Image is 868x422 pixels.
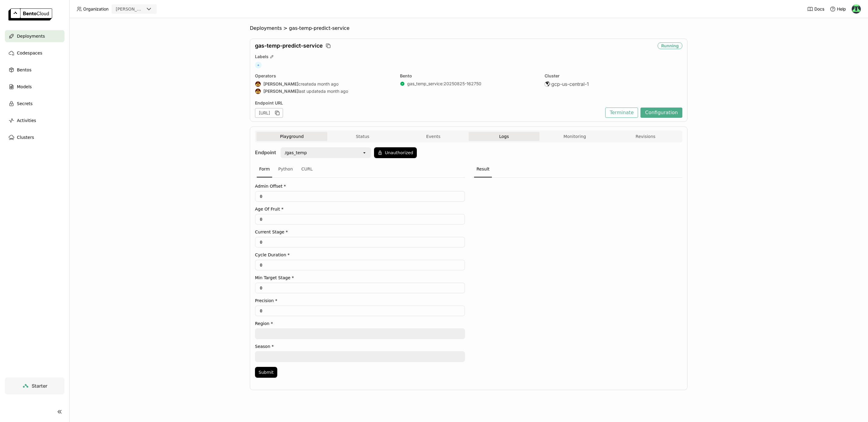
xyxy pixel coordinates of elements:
input: Selected strella. [145,6,145,12]
label: Admin Offset * [255,184,465,189]
div: Help [830,6,846,12]
button: Terminate [605,108,638,118]
div: Python [276,161,295,177]
label: Current Stage * [255,230,465,234]
img: Sean O'Callahan [852,5,861,14]
div: Running [658,42,682,49]
div: Labels [255,54,682,59]
span: gas-temp-predict-service [255,42,323,49]
div: Result [474,161,492,177]
div: created [255,81,393,87]
a: Models [5,81,64,93]
span: Deployments [17,33,45,40]
span: Clusters [17,134,34,141]
span: Help [837,6,846,12]
label: Age Of Fruit * [255,207,465,211]
label: Cycle Duration * [255,252,465,257]
button: Configuration [640,108,682,118]
svg: open [362,150,367,155]
a: Deployments [5,30,64,42]
a: gas_temp_service:20250825-162750 [407,81,481,86]
label: Region * [255,321,465,326]
a: Docs [807,6,824,12]
span: Deployments [250,25,282,31]
span: Starter [32,383,47,389]
button: Revisions [610,132,681,141]
label: Min Target Stage * [255,275,465,280]
a: Secrets [5,98,64,110]
span: gas-temp-predict-service [289,25,350,31]
button: Status [327,132,398,141]
label: Season * [255,344,465,349]
span: Bentos [17,66,31,73]
div: Endpoint URL [255,100,602,106]
strong: Endpoint [255,149,276,155]
span: Activities [17,117,36,124]
nav: Breadcrumbs navigation [250,25,687,31]
img: logo [8,8,52,20]
span: gcp-us-central-1 [551,81,589,87]
div: Bento [400,73,538,79]
a: Starter [5,377,64,394]
button: Events [398,132,469,141]
div: [PERSON_NAME] [116,6,144,12]
button: Playground [256,132,327,141]
span: > [282,25,289,31]
div: [URL] [255,108,283,118]
span: Organization [83,6,108,12]
span: + [255,62,262,68]
span: Logs [499,134,509,139]
div: Cluster [545,73,682,79]
strong: [PERSON_NAME] [263,81,298,87]
span: a month ago [314,81,338,87]
a: Codespaces [5,47,64,59]
div: /gas_temp [285,150,307,156]
div: last updated [255,88,393,94]
a: Clusters [5,131,64,143]
label: Precision * [255,298,465,303]
span: Secrets [17,100,33,107]
button: Unauthorized [374,147,417,158]
img: Agastya Mondal [255,89,261,94]
div: Form [257,161,272,177]
a: Activities [5,114,64,127]
span: Docs [814,6,824,12]
button: Monitoring [539,132,610,141]
span: Models [17,83,32,90]
div: CURL [299,161,315,177]
button: Submit [255,367,277,378]
span: Codespaces [17,49,42,57]
div: Operators [255,73,393,79]
span: a month ago [323,89,348,94]
input: Selected /gas_temp. [307,150,308,156]
img: Agastya Mondal [255,81,261,87]
a: Bentos [5,64,64,76]
strong: [PERSON_NAME] [263,89,298,94]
